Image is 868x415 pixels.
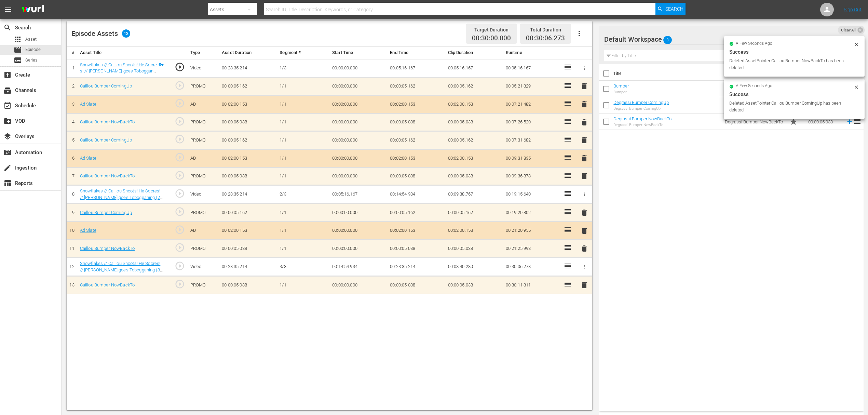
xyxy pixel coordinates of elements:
[277,46,329,59] th: Segment #
[722,113,787,130] td: Degrassi Bumper NowBackTo
[580,136,588,144] span: delete
[580,281,588,289] span: delete
[175,206,185,217] span: play_circle_outline
[277,240,329,258] td: 1/1
[503,222,561,240] td: 00:21:20.955
[80,282,135,287] a: Caillou Bumper NowBackTo
[387,149,445,168] td: 00:02:00.153
[722,97,787,113] td: Degrassi Bumper ComingUp
[665,3,683,15] span: Search
[188,59,219,77] td: Video
[219,185,277,204] td: 00:23:35.214
[67,240,77,258] td: 11
[329,240,387,258] td: 00:00:00.000
[175,261,185,271] span: play_circle_outline
[3,71,12,79] span: Create
[472,25,511,35] div: Target Duration
[277,113,329,131] td: 1/1
[580,171,588,181] button: delete
[844,7,862,12] a: Sign Out
[526,25,565,35] div: Total Duration
[387,222,445,240] td: 00:02:00.153
[729,57,852,71] div: Deleted AssetPointer Caillou Bumper NowBackTo has been deleted
[805,113,843,130] td: 00:00:05.038
[580,82,588,90] span: delete
[175,98,185,108] span: play_circle_outline
[219,149,277,168] td: 00:02:00.153
[329,185,387,204] td: 00:05:16.167
[613,83,629,89] a: Bumper
[445,276,503,294] td: 00:00:05.038
[472,35,511,42] span: 00:30:00.000
[175,170,185,180] span: play_circle_outline
[387,167,445,185] td: 00:00:05.038
[445,204,503,222] td: 00:00:05.162
[277,149,329,168] td: 1/1
[329,204,387,222] td: 00:00:00.000
[445,149,503,168] td: 00:02:00.153
[219,167,277,185] td: 00:00:05.038
[14,46,22,54] span: Episode
[219,46,277,59] th: Asset Duration
[3,86,12,94] span: Channels
[188,167,219,185] td: PROMO
[67,276,77,294] td: 13
[80,188,163,206] a: Snowflakes // Caillou Shoots! He Scores! // [PERSON_NAME] goes Tobogganing (2/3)
[503,95,561,113] td: 00:07:21.482
[613,90,629,94] div: Bumper
[387,46,445,59] th: End Time
[503,46,561,59] th: Runtime
[503,167,561,185] td: 00:09:36.873
[838,26,859,35] span: Clear All
[329,276,387,294] td: 00:00:00.000
[613,123,672,127] div: Degrassi Bumper NowBackTo
[219,258,277,276] td: 00:23:35.214
[80,119,135,124] a: Caillou Bumper NowBackTo
[175,80,185,91] span: play_circle_outline
[277,59,329,77] td: 1/3
[329,222,387,240] td: 00:00:00.000
[387,258,445,276] td: 00:23:35.214
[67,113,77,131] td: 4
[664,33,672,47] span: 3
[80,62,157,80] a: Snowflakes // Caillou Shoots! He Scores! // [PERSON_NAME] goes Tobogganing (1/3)
[25,46,41,53] span: Episode
[736,83,772,89] span: a few seconds ago
[14,56,22,64] span: Series
[67,222,77,240] td: 10
[503,240,561,258] td: 00:21:25.993
[80,156,96,161] a: Ad Slate
[387,59,445,77] td: 00:05:16.167
[188,240,219,258] td: PROMO
[445,240,503,258] td: 00:00:05.038
[580,117,588,127] button: delete
[503,185,561,204] td: 00:19:15.640
[387,204,445,222] td: 00:00:05.162
[655,3,686,15] button: Search
[580,244,588,254] button: delete
[503,204,561,222] td: 00:19:20.802
[3,24,12,32] span: Search
[613,106,669,111] div: Degrassi Bumper ComingUp
[503,131,561,149] td: 00:07:31.682
[277,185,329,204] td: 2/3
[219,240,277,258] td: 00:00:05.038
[3,102,12,110] span: Schedule
[387,185,445,204] td: 00:14:54.934
[445,59,503,77] td: 00:05:16.167
[219,113,277,131] td: 00:00:05.038
[175,188,185,199] span: play_circle_outline
[67,149,77,168] td: 6
[613,116,672,121] a: Degrassi Bumper NowBackTo
[503,258,561,276] td: 00:30:06.273
[67,204,77,222] td: 9
[3,117,12,125] span: VOD
[219,59,277,77] td: 00:23:35.214
[80,228,96,233] a: Ad Slate
[3,132,12,140] span: Overlays
[526,34,565,42] span: 00:30:06.273
[25,36,37,43] span: Asset
[219,95,277,113] td: 00:02:00.153
[67,59,77,77] td: 1
[188,258,219,276] td: Video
